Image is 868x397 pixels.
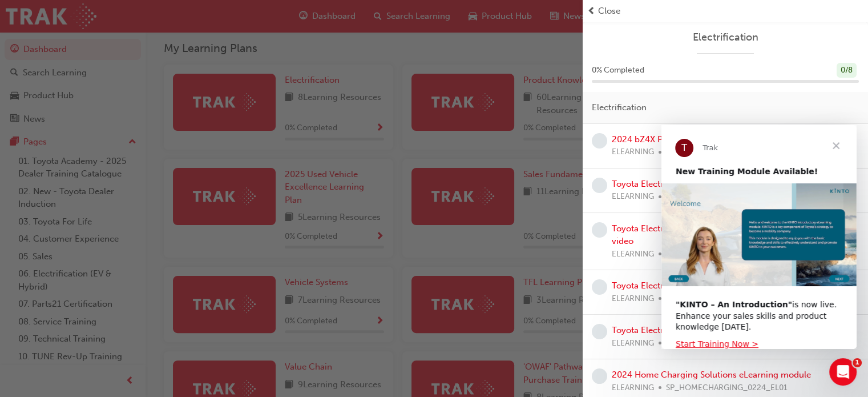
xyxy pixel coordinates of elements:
iframe: Intercom live chat message [661,125,857,349]
iframe: Intercom live chat [829,358,857,386]
button: prev-iconClose [587,5,863,18]
span: ELEARNING [612,382,654,395]
span: 0 % Completed [592,64,644,77]
a: Electrification [592,31,859,44]
span: ELEARNING [612,190,654,203]
a: 2024 bZ4X Product eLearning [612,134,730,145]
span: SP_HOMECHARGING_0224_EL01 [666,382,788,395]
span: learningRecordVerb_NONE-icon [592,222,607,238]
a: Toyota Electrified - EV Basics and Charging [612,179,784,189]
span: ELEARNING [612,146,654,159]
div: 0 / 8 [837,63,857,78]
a: 2024 Home Charging Solutions eLearning module [612,370,811,380]
span: learningRecordVerb_NONE-icon [592,133,607,149]
span: Electrification [592,101,647,114]
span: ELEARNING [612,337,654,350]
span: learningRecordVerb_NONE-icon [592,178,607,193]
span: learningRecordVerb_NONE-icon [592,279,607,295]
span: Close [598,5,620,18]
a: Toyota Electrified - EV Range [612,325,727,335]
span: 1 [853,358,862,367]
span: learningRecordVerb_NONE-icon [592,324,607,339]
a: Toyota Electrified - Needs Analysis & Qualification [612,280,810,291]
span: ELEARNING [612,248,654,261]
span: learningRecordVerb_NONE-icon [592,368,607,384]
a: Toyota Electrified: Charging Demonstration best practice video [612,223,837,247]
span: prev-icon [587,5,596,18]
span: ELEARNING [612,292,654,306]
